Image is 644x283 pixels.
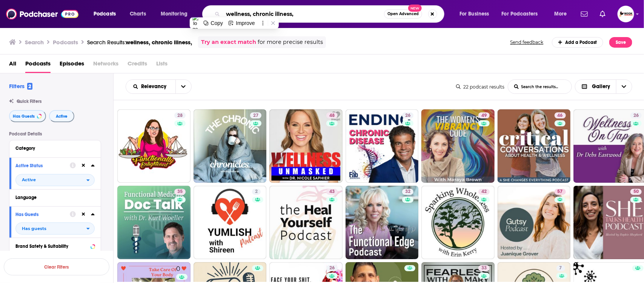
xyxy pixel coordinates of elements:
h2: Choose List sort [126,79,192,94]
a: 26 [630,112,642,118]
button: open menu [15,222,95,235]
a: 42 [421,186,495,259]
a: Show notifications dropdown [597,8,609,20]
a: All [9,58,16,73]
span: Quick Filters [17,99,41,104]
div: 22 podcast results [456,84,505,90]
a: 27 [250,112,261,118]
span: For Business [460,9,489,19]
button: Category [15,143,95,153]
span: Active [22,178,36,182]
button: open menu [175,80,191,93]
h2: filter dropdown [15,222,95,235]
div: Has Guests [15,212,65,217]
span: 42 [481,188,487,196]
button: open menu [15,174,95,186]
span: 32 [405,188,410,196]
div: Active Status [15,163,65,168]
a: 43 [269,186,343,259]
span: More [554,9,567,19]
div: Language [15,195,90,200]
span: 7 [559,264,562,272]
h2: Filters [9,82,32,90]
a: 49 [478,112,490,118]
a: Charts [125,8,151,20]
a: Add a Podcast [552,37,604,48]
img: User Profile [618,6,634,22]
div: Category [15,146,90,151]
span: 2 [255,188,258,196]
span: Monitoring [161,9,188,19]
span: for more precise results [258,38,323,47]
div: Search Results: [87,39,192,46]
a: 35 [174,189,186,195]
a: 26 [346,109,419,183]
span: Networks [93,58,118,73]
span: Podcasts [25,58,51,73]
span: wellness, chronic illness, [126,39,192,46]
button: open menu [126,84,175,89]
button: Has Guests [15,210,70,219]
input: Search podcasts, credits, & more... [223,8,384,20]
div: Search podcasts, credits, & more... [209,5,452,23]
span: 2 [27,83,32,90]
button: Show profile menu [618,6,634,22]
span: Lists [156,58,168,73]
button: Has Guests [9,110,46,122]
h3: Search [25,39,44,46]
button: Active [49,110,74,122]
button: Brand Safety & Suitability [15,241,95,250]
button: open menu [88,8,126,20]
a: 57 [498,186,571,259]
a: 2 [252,189,261,195]
a: 49 [421,109,495,183]
span: 26 [405,112,410,120]
span: Has Guests [13,114,35,118]
span: 46 [558,112,563,120]
a: 46 [498,109,571,183]
a: 50 [630,189,642,195]
span: New [408,5,422,12]
span: 43 [329,188,335,196]
button: open menu [155,8,197,20]
button: Send feedback [508,39,546,45]
a: 28 [117,109,191,183]
span: Logged in as BookLaunchers [618,6,634,22]
span: 26 [633,112,639,120]
button: Clear Filters [4,258,109,275]
a: 42 [478,189,490,195]
a: 46 [555,112,566,118]
a: 48 [326,112,338,118]
span: 33 [481,264,487,272]
span: Has guests [22,227,46,231]
h2: filter dropdown [15,174,95,186]
a: 28 [174,112,186,118]
a: 26 [402,112,413,118]
span: For Podcasters [502,9,538,19]
a: Episodes [60,58,84,73]
button: open menu [497,8,549,20]
button: open menu [549,8,576,20]
a: 26 [326,265,338,271]
button: Active Status [15,161,70,170]
a: 32 [402,189,413,195]
span: 35 [177,188,183,196]
button: Choose View [575,79,633,94]
p: Podcast Details [9,131,101,137]
button: Language [15,193,95,202]
span: 48 [329,112,335,120]
span: Relevancy [141,84,169,89]
a: 33 [478,265,490,271]
a: 27 [194,109,267,183]
img: Podchaser - Follow, Share and Rate Podcasts [6,7,78,21]
span: Charts [130,9,146,19]
a: 35 [117,186,191,259]
a: 57 [555,189,566,195]
span: Gallery [592,84,610,89]
span: 50 [633,188,639,196]
a: 2 [194,186,267,259]
button: Open AdvancedNew [384,9,422,19]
